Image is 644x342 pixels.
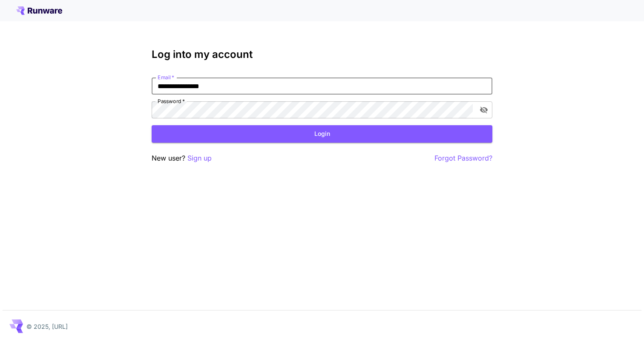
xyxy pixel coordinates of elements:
label: Email [158,74,174,81]
p: New user? [152,153,212,164]
p: © 2025, [URL] [26,322,68,331]
button: toggle password visibility [476,102,492,118]
h3: Log into my account [152,49,492,60]
button: Login [152,125,492,143]
label: Password [158,98,185,105]
button: Forgot Password? [434,153,492,164]
button: Sign up [187,153,212,164]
